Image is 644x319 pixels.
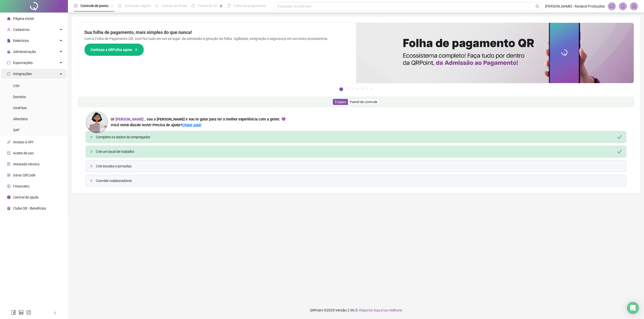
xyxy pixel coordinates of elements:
span: dashboard [191,4,195,8]
span: notification [610,4,614,9]
span: search [536,5,539,8]
div: Crie um local de trabalho [96,149,622,154]
span: dollar [7,184,11,188]
span: home [7,17,11,20]
span: Painel do DP [198,4,218,8]
span: linkedin [19,310,24,315]
span: Alterdata [13,117,28,121]
span: pushpin [110,5,113,8]
span: check [617,135,622,140]
button: 6 [366,87,368,90]
span: CSV [13,84,20,88]
footer: QRPoint © 2025 - 2.90.5 - [68,301,644,319]
img: banner%2F8d14a306-6205-4263-8e5b-06e9a85ad873.png [356,23,634,83]
span: audit [7,151,11,155]
span: de teste! Precisa de ajuda? [137,123,182,127]
span: Acesso à API [13,140,33,144]
span: export [7,61,11,65]
p: Com a Folha de Pagamento QR, você faz tudo em um só lugar: da admissão à geração da folha. Agilid... [84,36,350,41]
div: Crie escalas e jornadas [86,160,626,172]
div: Crie um local de trabalhocheck [86,146,626,157]
span: Admissão digital [125,4,150,8]
button: 1 [339,87,343,91]
button: 4 [356,87,359,90]
span: Conheça a QRFolha agora [91,47,132,52]
span: collapsed [90,179,93,182]
span: book [227,4,231,8]
span: arrow-right [134,48,138,51]
span: collapsed [90,150,93,153]
div: [PERSON_NAME] [114,116,145,122]
span: dias [130,123,137,127]
span: check [617,149,622,154]
span: lock [7,50,11,53]
span: Cadastros [13,28,29,32]
img: 94347 [630,3,638,10]
span: Administração [13,50,36,54]
span: collapsed [90,165,93,168]
span: user-add [7,28,11,31]
span: Você tem [111,123,127,127]
span: file-done [118,4,122,8]
span: Exportações [13,61,33,65]
span: Aceite de uso [13,151,34,155]
span: sun [155,4,158,8]
img: ana-icon.cad42e3e8b8746aecfa2.png [86,111,108,134]
span: Crie escalas e jornadas [96,163,622,169]
div: Convide colaboradores [86,175,626,186]
span: bell [621,4,625,9]
span: Relatórios [13,39,29,43]
span: collapsed [90,136,93,139]
button: 2 [347,87,350,90]
span: Página inicial [13,17,34,21]
span: gift [7,207,11,210]
span: api [7,140,11,144]
a: Clique aqui! [182,123,202,127]
span: Versão [336,308,347,312]
button: 7 [370,87,373,90]
span: Integrações [13,72,32,76]
span: Financeiro [13,184,29,188]
span: qrcode [7,173,11,177]
span: Convide colaboradores [96,178,622,183]
div: Oi , sou a [PERSON_NAME] e vou te guiar para ter a melhor experiência com a gente. 💜 [111,116,286,122]
span: pushpin [220,5,223,8]
span: left [53,311,57,315]
span: Gestão de férias [162,4,187,8]
span: Controle de ponto [80,4,108,8]
span: Gerar QRCode [13,173,35,177]
span: clock-circle [74,4,77,8]
span: [PERSON_NAME] - Recland Produções [545,4,605,9]
button: 3 [352,87,354,90]
span: OneFlow [13,106,27,110]
span: 8 [127,123,137,127]
span: SAP [13,128,20,132]
div: Complete os dados do empregadorcheck [86,131,626,143]
span: Domínio [13,95,26,99]
span: facebook [11,310,16,315]
span: Central de ajuda [13,195,38,199]
span: solution [7,162,11,166]
span: sync [7,72,11,76]
span: Atestado técnico [13,162,39,166]
button: 5 [361,87,364,90]
div: Complete os dados do empregador [96,134,622,140]
span: file [7,39,11,42]
span: Etapas [335,100,346,104]
span: instagram [26,310,31,315]
button: Conheça a QRFolha agora [84,43,144,56]
span: Reportar bug e/ou melhoria [359,308,402,312]
div: Open Intercom Messenger [627,302,639,314]
span: Clube QR - Beneficios [13,206,46,210]
span: Painel de controle [350,100,377,104]
h2: Sua folha de pagamento, mais simples do que nunca! [84,29,350,36]
span: info-circle [7,196,11,199]
span: Folha de pagamento [234,4,266,8]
